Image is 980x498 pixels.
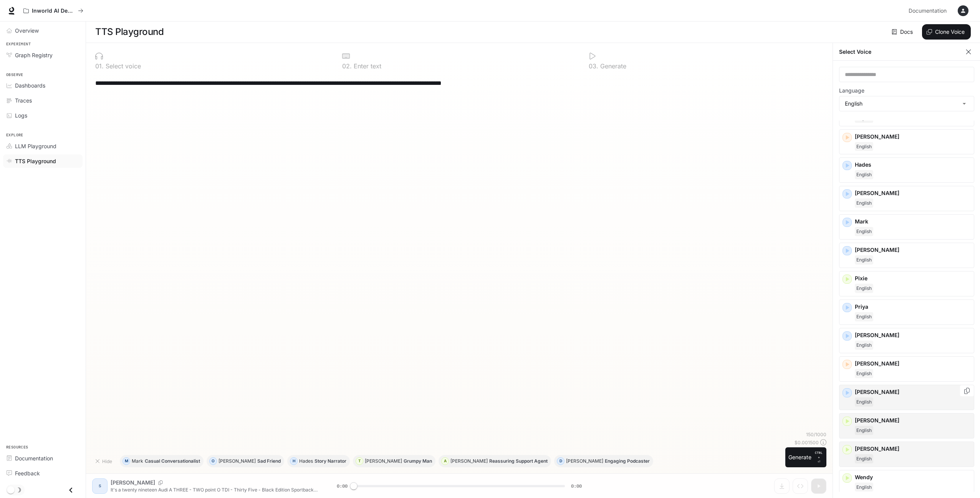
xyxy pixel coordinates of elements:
[855,426,873,435] span: English
[855,445,971,453] p: [PERSON_NAME]
[855,218,971,225] p: Mark
[566,459,603,463] p: [PERSON_NAME]
[839,96,974,111] div: English
[554,455,653,467] button: D[PERSON_NAME]Engaging Podcaster
[62,482,79,498] button: Close drawer
[207,455,284,467] button: O[PERSON_NAME]Sad Friend
[145,459,200,463] p: Casual Conversationalist
[814,450,823,460] p: CTRL +
[890,24,916,40] a: Docs
[15,81,45,89] span: Dashboards
[450,459,488,463] p: [PERSON_NAME]
[855,312,873,321] span: English
[442,455,449,467] div: A
[839,88,864,93] p: Language
[342,63,352,69] p: 0 2 .
[15,454,53,462] span: Documentation
[404,459,432,463] p: Grumpy Man
[15,111,27,119] span: Logs
[15,469,40,477] span: Feedback
[814,450,823,464] p: ⏎
[95,24,164,40] h1: TTS Playground
[855,189,971,197] p: [PERSON_NAME]
[855,255,873,265] span: English
[3,154,83,168] a: TTS Playground
[855,341,873,350] span: English
[3,109,83,122] a: Logs
[365,459,402,463] p: [PERSON_NAME]
[963,388,971,394] button: Copy Voice ID
[15,142,56,150] span: LLM Playground
[855,227,873,236] span: English
[132,459,143,463] p: Mark
[906,3,952,18] a: Documentation
[605,459,650,463] p: Engaging Podcaster
[855,246,971,254] p: [PERSON_NAME]
[95,63,104,69] p: 0 1 .
[855,454,873,463] span: English
[32,8,75,14] p: Inworld AI Demos
[589,63,598,69] p: 0 3 .
[489,459,548,463] p: Reassuring Support Agent
[104,63,141,69] p: Select voice
[855,199,873,208] span: English
[855,303,971,311] p: Priya
[855,142,873,151] span: English
[3,467,83,480] a: Feedback
[855,369,873,378] span: English
[15,96,32,104] span: Traces
[855,275,971,282] p: Pixie
[3,452,83,465] a: Documentation
[92,455,117,467] button: Hide
[557,455,564,467] div: D
[922,24,971,40] button: Clone Voice
[352,63,381,69] p: Enter text
[3,94,83,107] a: Traces
[3,24,83,37] a: Overview
[855,331,971,339] p: [PERSON_NAME]
[855,161,971,169] p: Hades
[3,139,83,153] a: LLM Playground
[855,388,971,396] p: [PERSON_NAME]
[15,157,56,165] span: TTS Playground
[598,63,626,69] p: Generate
[3,48,83,62] a: Graph Registry
[356,455,363,467] div: T
[855,360,971,367] p: [PERSON_NAME]
[806,431,826,438] p: 150 / 1000
[353,455,435,467] button: T[PERSON_NAME]Grumpy Man
[855,483,873,492] span: English
[7,485,15,494] span: Dark mode toggle
[855,473,971,481] p: Wendy
[795,439,819,446] p: $ 0.001500
[909,6,947,16] span: Documentation
[439,455,551,467] button: A[PERSON_NAME]Reassuring Support Agent
[219,459,256,463] p: [PERSON_NAME]
[855,170,873,179] span: English
[120,455,204,467] button: MMarkCasual Conversationalist
[20,3,87,18] button: All workspaces
[15,51,53,59] span: Graph Registry
[785,447,826,467] button: GenerateCTRL +⏎
[290,455,297,467] div: H
[299,459,313,463] p: Hades
[257,459,281,463] p: Sad Friend
[287,455,350,467] button: HHadesStory Narrator
[855,397,873,407] span: English
[855,284,873,293] span: English
[15,26,39,35] span: Overview
[315,459,346,463] p: Story Narrator
[855,133,971,141] p: [PERSON_NAME]
[123,455,130,467] div: M
[855,417,971,424] p: [PERSON_NAME]
[3,79,83,92] a: Dashboards
[210,455,217,467] div: O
